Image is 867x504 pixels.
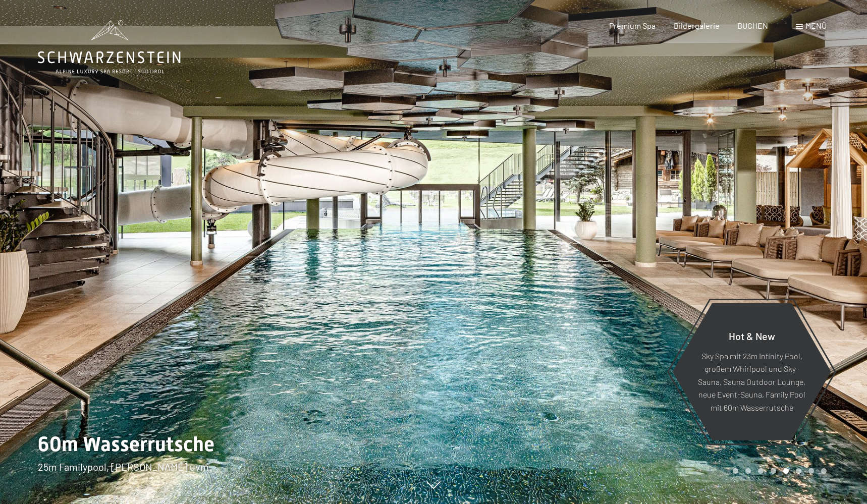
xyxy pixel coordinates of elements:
[783,468,789,474] div: Carousel Page 5 (Current Slide)
[729,329,775,342] span: Hot & New
[609,21,656,30] a: Premium Spa
[771,468,776,474] div: Carousel Page 4
[796,468,801,474] div: Carousel Page 6
[729,468,827,474] div: Carousel Pagination
[697,349,806,414] p: Sky Spa mit 23m Infinity Pool, großem Whirlpool und Sky-Sauna, Sauna Outdoor Lounge, neue Event-S...
[745,468,751,474] div: Carousel Page 2
[808,468,814,474] div: Carousel Page 7
[805,21,827,30] span: Menü
[758,468,764,474] div: Carousel Page 3
[737,21,768,30] a: BUCHEN
[821,468,827,474] div: Carousel Page 8
[672,302,832,441] a: Hot & New Sky Spa mit 23m Infinity Pool, großem Whirlpool und Sky-Sauna, Sauna Outdoor Lounge, ne...
[733,468,738,474] div: Carousel Page 1
[674,21,720,30] a: Bildergalerie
